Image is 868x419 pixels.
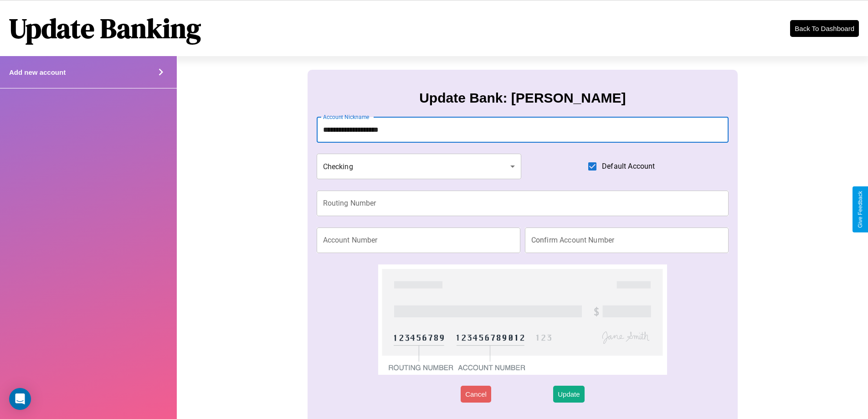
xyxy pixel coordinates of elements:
button: Cancel [461,386,491,403]
div: Open Intercom Messenger [9,388,31,410]
label: Account Nickname [323,113,370,121]
img: check [378,264,667,375]
button: Update [553,386,584,403]
button: Back To Dashboard [790,20,859,37]
h1: Update Banking [9,10,201,47]
h4: Add new account [9,68,66,76]
div: Give Feedback [857,191,863,228]
span: Default Account [602,161,655,172]
div: Checking [317,154,522,179]
h3: Update Bank: [PERSON_NAME] [419,90,626,106]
